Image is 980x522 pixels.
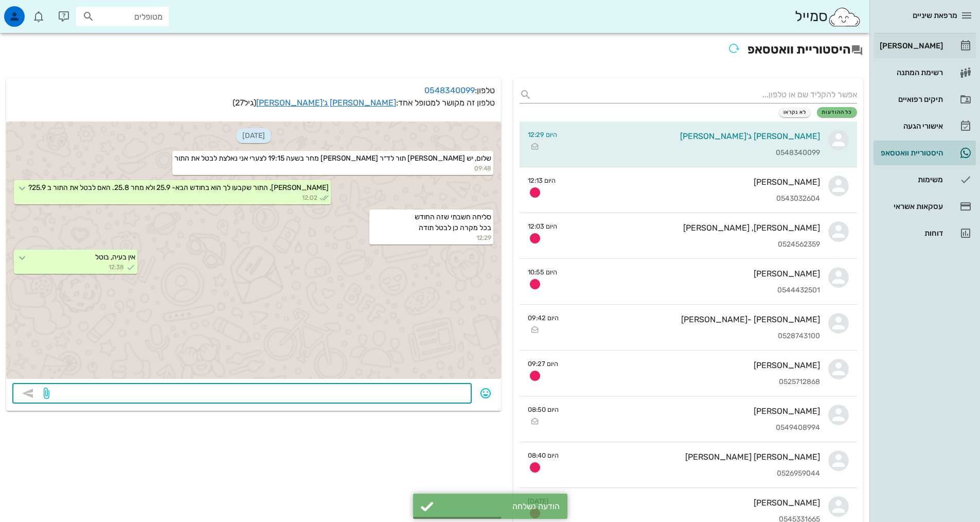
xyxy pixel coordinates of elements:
span: סליחה חשבתי שזה החודש בכל מקרה כן לבטל תודה [413,213,491,232]
div: משימות [878,176,943,184]
small: היום 08:50 [528,405,559,414]
input: אפשר להקליד שם או טלפון... [536,86,857,103]
span: 27 [235,98,244,108]
div: הודעה נשלחה [439,501,560,511]
div: 0528743100 [567,332,820,341]
button: לא נקראו [779,107,811,117]
div: אישורי הגעה [878,122,943,130]
div: [PERSON_NAME] ג'[PERSON_NAME] [565,131,820,141]
small: היום 12:13 [528,176,556,185]
span: שלום, יש [PERSON_NAME] תור לד״ר [PERSON_NAME] מחר בשעה 19:15 לצערי אני נאלצת לבטל את התור [174,154,491,163]
div: [PERSON_NAME] [566,360,820,370]
small: היום 09:27 [528,359,558,369]
div: [PERSON_NAME], [PERSON_NAME] [565,223,820,233]
span: לא נקראו [783,109,807,115]
small: היום 09:42 [528,313,559,323]
div: 0548340099 [565,149,820,158]
p: טלפון: [12,84,495,97]
small: היום 12:03 [528,221,557,231]
a: 0548340099 [424,85,475,95]
p: טלפון זה מקושר למטופל אחד: [12,97,495,109]
div: היסטוריית וואטסאפ [878,149,943,157]
div: [PERSON_NAME] [565,269,820,279]
div: 0526959044 [567,469,820,478]
div: [PERSON_NAME] [564,177,820,187]
small: היום 08:40 [528,450,559,460]
h2: היסטוריית וואטסאפ [6,39,863,62]
a: עסקאות אשראי [874,194,976,219]
div: 0549408994 [567,424,820,432]
span: 12:02 [302,193,317,202]
small: היום 12:29 [528,130,557,140]
div: 0543032604 [564,195,820,203]
span: [DATE] [236,128,271,143]
div: סמייל [795,6,861,28]
div: דוחות [878,229,943,237]
span: 12:38 [109,263,124,272]
div: 0544432501 [565,286,820,295]
img: SmileCloud logo [828,7,861,27]
a: אישורי הגעה [874,114,976,138]
span: [PERSON_NAME], התור שקבעו לך הוא בחודש הבא- 25.9 ולא מחר 25.8. האם לבטל את התור ב 25.9? [28,183,329,192]
span: מרפאת שיניים [913,11,957,20]
button: כל ההודעות [817,107,857,117]
div: [PERSON_NAME] [878,42,943,50]
div: 0525712868 [566,378,820,387]
a: תגהיסטוריית וואטסאפ [874,141,976,165]
div: רשימת המתנה [878,68,943,77]
a: [PERSON_NAME] ג'[PERSON_NAME] [256,98,396,108]
div: [PERSON_NAME] [567,406,820,416]
div: עסקאות אשראי [878,202,943,211]
div: [PERSON_NAME] [557,498,820,508]
div: תיקים רפואיים [878,95,943,103]
a: תיקים רפואיים [874,87,976,112]
a: רשימת המתנה [874,60,976,85]
div: [PERSON_NAME] -[PERSON_NAME] [567,315,820,324]
a: דוחות [874,221,976,246]
small: 12:29 [371,233,491,242]
a: [PERSON_NAME] [874,33,976,58]
span: כל ההודעות [822,109,852,115]
div: [PERSON_NAME] [PERSON_NAME] [567,452,820,462]
small: 09:48 [174,164,491,173]
span: אין בעיה, בוטל [95,253,135,262]
div: 0524562359 [565,240,820,249]
small: היום 10:55 [528,267,557,277]
a: משימות [874,167,976,192]
span: (גיל ) [233,98,256,108]
span: תג [30,8,37,14]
